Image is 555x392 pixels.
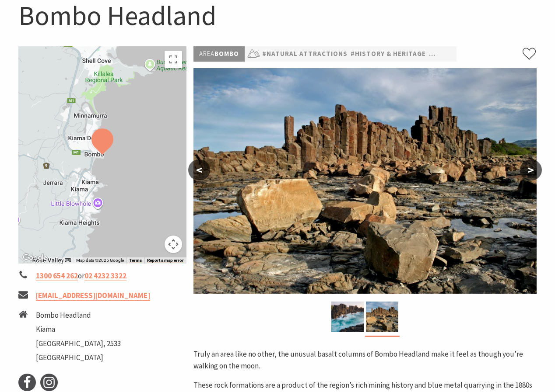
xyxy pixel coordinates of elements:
button: Toggle fullscreen view [165,51,182,68]
li: Bombo Headland [36,309,121,321]
a: #Natural Attractions [262,49,348,59]
p: Bombo [193,46,245,62]
button: Map camera controls [165,236,182,253]
button: Keyboard shortcuts [65,257,71,264]
button: > [520,160,542,180]
span: Map data ©2025 Google [76,258,124,263]
li: [GEOGRAPHIC_DATA] [36,352,121,364]
img: Bombo Quarry [331,302,364,332]
a: Terms (opens in new tab) [129,258,142,263]
img: Bombo Quarry [366,302,398,332]
img: Bombo Quarry [193,68,537,294]
a: 02 4232 3322 [84,271,126,281]
button: < [188,160,210,180]
li: or [18,270,186,282]
span: Area [199,49,214,58]
li: [GEOGRAPHIC_DATA], 2533 [36,338,121,350]
p: Truly an area like no other, the unusual basalt columns of Bombo Headland make it feel as though ... [193,348,537,372]
a: Open this area in Google Maps (opens a new window) [21,252,49,264]
a: #History & Heritage [351,49,426,59]
img: Google [21,252,49,264]
a: 1300 654 262 [36,271,78,281]
li: Kiama [36,323,121,335]
a: Report a map error [147,258,184,263]
a: [EMAIL_ADDRESS][DOMAIN_NAME] [36,291,150,301]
